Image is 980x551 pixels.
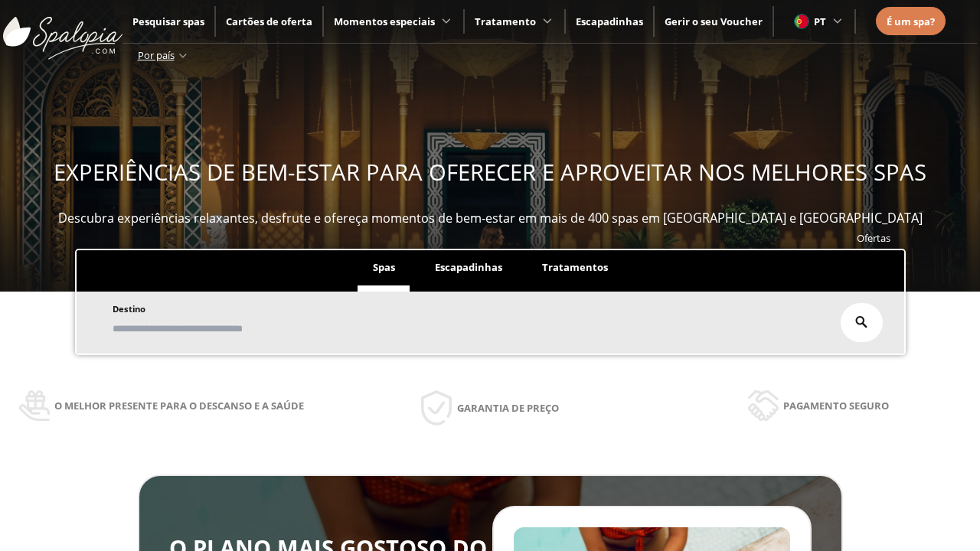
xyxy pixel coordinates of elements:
a: Cartões de oferta [226,15,312,28]
span: O melhor presente para o descanso e a saúde [54,397,304,414]
span: EXPERIÊNCIAS DE BEM-ESTAR PARA OFERECER E APROVEITAR NOS MELHORES SPAS [54,157,926,187]
a: Ofertas [857,231,890,245]
a: Escapadinhas [576,15,643,28]
a: É um spa? [887,13,935,30]
span: É um spa? [887,15,935,28]
span: Por país [138,48,175,62]
span: Descubra experiências relaxantes, desfrute e ofereça momentos de bem-estar em mais de 400 spas em... [58,210,923,227]
span: Destino [113,303,145,315]
span: Escapadinhas [435,260,502,274]
a: Gerir o seu Voucher [665,15,763,28]
a: Pesquisar spas [132,15,204,28]
span: Tratamentos [542,260,608,274]
span: Garantia de preço [457,399,559,416]
span: Pagamento seguro [783,397,889,414]
span: Spas [373,260,395,274]
img: ImgLogoSpalopia.BvClDcEz.svg [3,2,122,60]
